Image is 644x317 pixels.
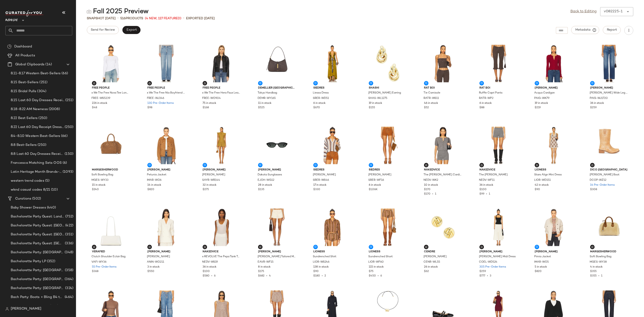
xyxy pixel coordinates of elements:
[480,164,483,166] img: svg%3e
[368,260,384,264] span: LIOR-WF60
[424,106,429,110] span: $52
[591,164,594,166] img: svg%3e
[489,193,490,196] span: 1
[313,255,336,259] span: Sundrenched Shirt
[534,260,549,264] span: IMAR-WO5
[368,255,393,259] span: Sundrenched Short
[424,265,438,269] span: 26 in stock
[88,43,133,84] img: FREE-WS5239_V1.jpg
[430,193,435,196] span: •
[11,205,46,210] span: Baby Shower Dresses
[535,101,548,105] span: 19 in stock
[590,101,604,105] span: 36 in stock
[92,183,106,187] span: 15 in stock
[64,232,73,237] span: (351)
[258,188,264,192] span: $135
[424,168,462,172] span: Nakedvice
[93,82,95,85] img: svg%3e
[479,260,497,264] span: COEL-WD524
[531,43,576,84] img: PAIG-WK79_V1.jpg
[87,16,116,21] span: Snapshot [DATE]
[199,43,244,84] img: FREE-WO904_V1.jpg
[535,183,549,187] span: 42 in stock
[313,183,326,187] span: 17 in stock
[11,187,50,192] span: wknd casual codes 8/21
[203,101,216,105] span: 75 in stock
[535,86,573,90] span: [PERSON_NAME]
[535,168,573,172] span: LIONESS
[203,106,209,110] span: $168
[147,96,164,100] span: FREE-WJ346
[313,270,319,274] span: $90
[424,183,438,187] span: 10 in stock
[490,274,491,277] span: 3
[324,274,326,277] span: 2
[186,16,215,21] p: Exported [DATE]
[479,193,484,196] span: $99
[369,188,378,192] span: $1.06K
[15,62,44,67] span: Global Clipboards
[203,183,216,187] span: 32 in stock
[64,151,73,157] span: (150)
[258,101,271,105] span: 11 in stock
[7,44,12,49] img: svg%3e
[479,91,502,95] span: Ruffle Capri Pants
[203,82,206,85] img: svg%3e
[11,250,64,255] span: Bachelorette Party: [GEOGRAPHIC_DATA]
[11,89,36,94] span: 8.15 Bridal Pulls
[369,250,407,254] span: LIONESS
[590,91,628,95] span: [PERSON_NAME] Wide Leg Jeans
[11,107,48,112] span: 8.18-8.22 AM Newness
[202,260,218,264] span: NEDV-WS19
[144,206,189,248] img: ANIN-WO211_V1.jpg
[368,178,384,182] span: SRER-WF16
[476,125,521,166] img: NEDV-WF11_V1.jpg
[590,270,597,274] span: $355
[14,44,32,49] span: Dashboard
[92,168,130,172] span: MARGESHERWOOD
[61,71,68,76] span: (66)
[479,270,486,274] span: $259
[435,193,436,196] span: 1
[64,125,73,130] span: (250)
[479,274,485,277] span: $777
[479,96,494,100] span: RATR-WP2
[64,268,73,273] span: (358)
[91,96,110,100] span: FREE-WS5239
[147,255,170,259] span: [PERSON_NAME]
[147,270,154,274] span: $550
[60,134,68,139] span: (66)
[604,9,623,14] div: v082225-1
[313,96,329,100] span: SRER-WD51
[590,86,628,90] span: [PERSON_NAME]
[531,206,576,248] img: IMAR-WO5_V1.jpg
[48,107,60,112] span: (2008)
[92,265,117,269] span: 55 Pre-Order Items
[479,188,487,192] span: $100
[368,96,387,100] span: SHAS-WL1275
[590,260,607,264] span: MGES-WY38
[11,178,44,183] span: western trend codes
[535,106,541,110] span: $219
[92,101,107,105] span: 226 in stock
[258,260,273,264] span: EAVR-WF15
[424,86,462,90] span: Rat Boi
[147,173,166,177] span: Petunia Jacket
[11,134,60,139] span: 8.4-8.10 Western Best-Sellers
[203,270,210,274] span: $100
[313,260,329,264] span: LIOR-WS246
[214,274,216,277] span: 6
[11,151,64,157] span: 8.8 Last 60 Day Dresses Receipts Best-Sellers
[258,270,264,274] span: $175
[420,43,466,84] img: RATR-WS11_V1.jpg
[424,250,462,254] span: Cendre
[591,246,594,248] img: svg%3e
[369,106,375,110] span: $155
[145,16,181,21] span: (4 New, 127 Featured)
[11,214,64,219] span: Bachelorette Party Guest: Landing Page
[310,125,355,166] img: SRER-WS46_V1.jpg
[11,223,64,228] span: Bachelorette Party Guest: [GEOGRAPHIC_DATA]
[147,168,185,172] span: [PERSON_NAME]
[38,80,47,85] span: (251)
[203,188,209,192] span: $275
